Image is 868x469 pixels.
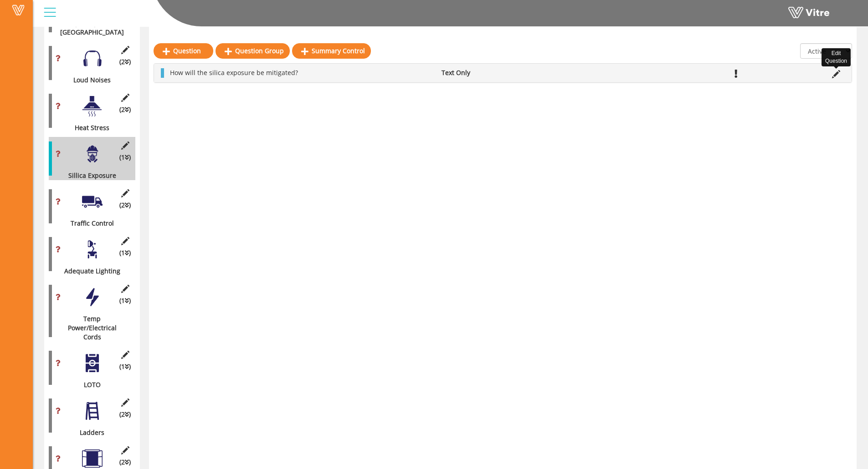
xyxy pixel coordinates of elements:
a: Summary Control [292,43,371,59]
div: Heat Stress [49,123,128,132]
div: Slips, Trips, and [GEOGRAPHIC_DATA] [49,19,128,37]
li: Text Only [437,68,539,77]
div: Loud Noises [49,76,128,85]
span: (2 ) [119,458,131,467]
div: Edit Question [822,48,851,66]
span: (2 ) [119,105,131,114]
span: (1 ) [119,248,131,257]
a: Question [154,43,213,59]
div: LOTO [49,380,128,389]
span: (2 ) [119,201,131,210]
span: (1 ) [119,153,131,162]
span: (2 ) [119,410,131,419]
span: (1 ) [119,362,131,371]
span: (2 ) [119,57,131,66]
div: Adequate Lighting [49,267,128,276]
div: Ladders [49,428,128,437]
div: Temp Power/Electrical Cords [49,314,128,342]
div: Traffic Control [49,219,128,228]
span: (1 ) [119,296,131,305]
span: How will the silica exposure be mitigated? [170,68,298,77]
a: Question Group [216,43,290,59]
div: Sillica Exposure [49,171,128,180]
